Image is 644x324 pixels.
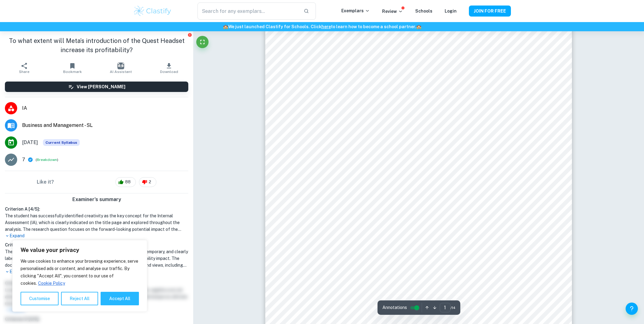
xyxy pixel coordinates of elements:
[197,2,299,20] input: Search for any exemplars...
[382,8,403,15] p: Review
[145,59,194,77] button: Download
[415,9,432,13] a: Schools
[117,63,124,69] img: AI Assistant
[115,177,136,187] div: 88
[187,32,192,37] button: Report issue
[19,70,29,74] span: Share
[5,206,188,212] h6: Criterion A [ 4 / 5 ]:
[36,157,58,163] span: ( )
[122,179,134,185] span: 88
[43,139,80,146] span: Current Syllabus
[12,240,147,312] div: We value your privacy
[133,5,172,17] img: Clastify logo
[5,212,188,233] h1: The student has successfully identified creativity as the key concept for the Internal Assessment...
[22,105,188,112] span: IA
[77,83,125,90] h6: View [PERSON_NAME]
[22,156,25,163] p: 7
[2,196,191,203] h6: Examiner's summary
[160,70,178,74] span: Download
[63,70,82,74] span: Bookmark
[469,6,511,17] button: JOIN FOR FREE
[21,257,139,287] p: We use cookies to enhance your browsing experience, serve personalised ads or content, and analys...
[37,178,54,186] h6: Like it?
[321,24,331,29] a: here
[110,70,132,74] span: AI Assistant
[43,139,80,146] div: This exemplar is based on the current syllabus. Feel free to refer to it for inspiration/ideas wh...
[445,9,457,13] a: Login
[48,59,97,77] button: Bookmark
[5,82,188,92] button: View [PERSON_NAME]
[5,233,188,239] p: Expand
[21,246,139,254] p: We value your privacy
[626,303,638,315] button: Help and Feedback
[450,305,455,311] span: / 14
[61,292,98,305] button: Reject All
[37,157,57,162] button: Breakdown
[5,36,188,55] h1: To what extent will Meta’s introduction of the Quest Headset increase its profitability?
[341,7,370,14] p: Exemplars
[97,59,145,77] button: AI Assistant
[145,179,155,185] span: 2
[22,122,188,129] span: Business and Management - SL
[139,177,156,187] div: 2
[1,23,643,30] h6: We just launched Clastify for Schools. Click to learn how to become a school partner.
[38,280,65,286] a: Cookie Policy
[196,36,209,48] button: Fullscreen
[5,248,188,269] h1: The student included five supporting documents that are relevant, contemporary, and clearly label...
[382,304,407,311] span: Annotations
[5,242,188,248] h6: Criterion B [ 3 / 4 ]:
[5,269,188,275] p: Expand
[101,292,139,305] button: Accept All
[22,139,38,146] span: [DATE]
[416,24,421,29] span: 🏫
[223,24,228,29] span: 🏫
[21,292,59,305] button: Customise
